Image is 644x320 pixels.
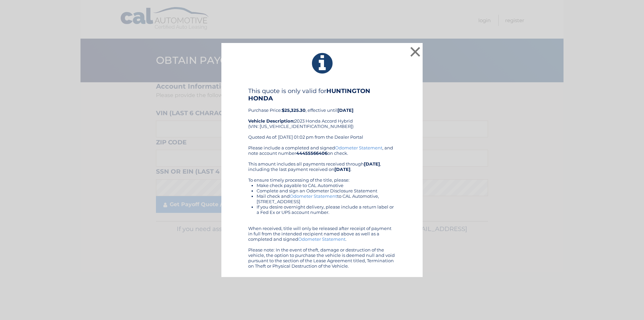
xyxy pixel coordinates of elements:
[248,118,294,124] strong: Vehicle Description:
[298,236,345,242] a: Odometer Statement
[296,150,327,156] b: 44455566406
[248,87,396,102] h4: This quote is only valid for
[257,204,396,215] li: If you desire overnight delivery, please include a return label or a Fed Ex or UPS account number.
[248,87,396,145] div: Purchase Price: , effective until 2023 Honda Accord Hybrid (VIN: [US_VEHICLE_IDENTIFICATION_NUMBE...
[290,193,337,199] a: Odometer Statement
[257,188,396,193] li: Complete and sign an Odometer Disclosure Statement
[248,87,370,102] b: HUNTINGTON HONDA
[335,145,382,150] a: Odometer Statement
[334,167,351,172] b: [DATE]
[257,183,396,188] li: Make check payable to CAL Automotive
[409,45,422,58] button: ×
[248,145,396,269] div: Please include a completed and signed , and note account number on check. This amount includes al...
[257,193,396,204] li: Mail check and to CAL Automotive, [STREET_ADDRESS]
[337,107,354,113] b: [DATE]
[282,107,306,113] b: $25,325.30
[364,161,380,167] b: [DATE]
